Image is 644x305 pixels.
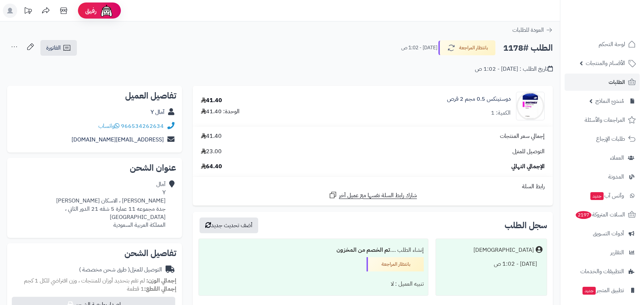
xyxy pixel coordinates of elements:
b: تم الخصم من المخزون [336,246,390,254]
a: الفاتورة [40,40,77,56]
a: طلبات الإرجاع [565,130,640,147]
div: الوحدة: 41.40 [201,107,240,116]
a: المدونة [565,168,640,185]
a: العملاء [565,149,640,166]
a: التقارير [565,244,640,261]
div: تاريخ الطلب : [DATE] - 1:02 ص [475,65,553,73]
a: آمال Y [151,108,164,116]
span: الإجمالي النهائي [511,162,545,171]
span: الأقسام والمنتجات [586,58,625,68]
div: رابط السلة [196,182,550,191]
a: أدوات التسويق [565,225,640,242]
button: بانتظار المراجعة [438,40,496,55]
a: تطبيق المتجرجديد [565,282,640,299]
span: طلبات الإرجاع [596,134,625,144]
span: 23.00 [201,147,222,156]
span: ( طرق شحن مخصصة ) [79,265,130,274]
div: [DATE] - 1:02 ص [440,257,542,271]
a: التطبيقات والخدمات [565,263,640,280]
a: الطلبات [565,74,640,91]
a: المراجعات والأسئلة [565,111,640,129]
div: 41.40 [201,96,222,105]
span: التوصيل للمنزل [512,147,545,156]
a: شارك رابط السلة نفسها مع عميل آخر [329,191,417,200]
button: أضف تحديث جديد [200,217,258,233]
div: تنبيه العميل : لا [203,277,424,291]
span: أدوات التسويق [593,229,624,239]
div: الكمية: 1 [491,109,511,117]
span: 2197 [576,211,591,219]
img: 5389655cb4d2210c8f6d9da64de75fd4dcb3-90x90.jpg [516,92,544,120]
span: المدونة [608,172,624,182]
span: 64.40 [201,162,222,171]
strong: إجمالي القطع: [144,285,176,293]
span: شارك رابط السلة نفسها مع عميل آخر [339,191,417,200]
span: التقارير [610,247,624,257]
div: التوصيل للمنزل [79,266,162,274]
a: تحديثات المنصة [19,4,37,20]
span: جديد [590,192,604,200]
a: السلات المتروكة2197 [565,206,640,223]
span: الفاتورة [46,44,61,52]
span: لم تقم بتحديد أوزان للمنتجات ، وزن افتراضي للكل 1 كجم [24,276,145,285]
span: تطبيق المتجر [582,285,624,295]
span: لوحة التحكم [599,39,625,49]
span: المراجعات والأسئلة [585,115,625,125]
div: بانتظار المراجعة [367,257,424,271]
span: العودة للطلبات [512,26,544,34]
a: [EMAIL_ADDRESS][DOMAIN_NAME] [72,135,164,144]
h2: الطلب #1178 [503,41,553,55]
span: العملاء [610,153,624,163]
a: 966534262634 [121,122,164,130]
h3: سجل الطلب [505,221,547,230]
span: رفيق [85,6,97,15]
span: وآتس آب [590,191,624,201]
small: [DATE] - 1:02 ص [401,44,437,51]
small: 1 قطعة [127,285,176,293]
span: التطبيقات والخدمات [580,266,624,276]
div: [DEMOGRAPHIC_DATA] [473,246,534,254]
div: إنشاء الطلب .... [203,243,424,257]
a: العودة للطلبات [512,26,553,34]
span: إجمالي سعر المنتجات [500,132,545,140]
a: وآتس آبجديد [565,187,640,204]
a: واتساب [98,122,119,130]
a: دوستينكس 0.5 مجم 2 قرص [447,95,511,103]
span: مُنشئ النماذج [595,96,624,106]
h2: تفاصيل العميل [13,91,176,100]
strong: إجمالي الوزن: [146,276,176,285]
span: الطلبات [609,77,625,87]
img: ai-face.png [99,4,114,18]
span: 41.40 [201,132,222,140]
a: لوحة التحكم [565,36,640,53]
h2: عنوان الشحن [13,164,176,172]
span: جديد [582,287,596,295]
span: السلات المتروكة [575,210,625,220]
div: آمال Y [PERSON_NAME] ، الاسكان [PERSON_NAME] جدة مجموعه 11 عمارة 5 شقه 21 الدور الثاني ، [GEOGRAP... [13,180,166,229]
h2: تفاصيل الشحن [13,249,176,257]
